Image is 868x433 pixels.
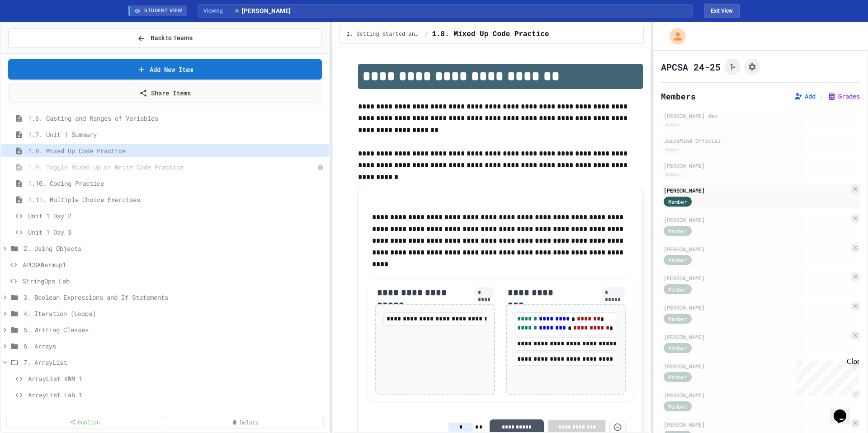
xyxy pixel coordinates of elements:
span: 1.9. Toggle Mixed Up or Write Code Practice [28,162,317,172]
span: StringOps Lab [23,276,325,286]
button: Click to see fork details [724,59,741,75]
span: 1. Getting Started and Primitive Types [347,31,422,38]
span: APCSAWarmup1 [23,260,325,269]
span: ArrayList Lab 2 [28,406,325,416]
div: JuiceMind Official [664,136,857,145]
button: Exit student view [704,4,740,18]
div: Admin [664,121,681,128]
span: Viewing [203,7,229,15]
span: 5. Writing Classes [24,325,325,334]
span: 4. Iteration (Loops) [24,309,325,318]
span: 6. Arrays [24,341,325,351]
button: Assignment Settings [744,59,760,75]
a: Share Items [8,83,322,103]
span: ArrayList Lab 1 [28,390,325,400]
span: Member [668,285,687,293]
div: [PERSON_NAME] [664,362,849,370]
div: [PERSON_NAME] [664,186,849,194]
a: Publish [6,416,163,428]
div: [PERSON_NAME] [664,245,849,253]
span: Member [668,227,687,235]
div: Admin [664,170,681,178]
a: Delete [167,416,324,428]
span: 1.8. Mixed Up Code Practice [28,146,325,155]
span: Member [668,344,687,352]
div: Unpublished [317,164,324,170]
div: My Account [660,26,688,47]
span: Member [668,256,687,264]
span: Unit 1 Day 2 [28,211,325,221]
span: Unit 1 Day 3 [28,227,325,237]
span: 1.6. Casting and Ranges of Variables [28,113,325,123]
span: 1.10. Coding Practice [28,179,325,188]
div: Chat with us now!Close [4,4,62,57]
div: [PERSON_NAME] [664,161,857,169]
iframe: chat widget [830,397,859,424]
span: STUDENT VIEW [144,7,182,15]
span: Member [668,198,687,206]
div: Admin [664,146,681,153]
span: Member [668,315,687,323]
span: ArrayList KWM 1 [28,374,325,383]
span: Member [668,402,687,410]
button: Back to Teams [8,28,322,48]
span: 1.7. Unit 1 Summary [28,130,325,139]
button: Grades [827,92,860,101]
a: Add New Item [8,59,322,80]
div: [PERSON_NAME] [664,420,849,428]
h1: APCSA 24-25 [661,61,721,73]
div: [PERSON_NAME] dev [664,112,857,120]
span: 2. Using Objects [24,244,325,253]
span: Back to Teams [151,33,193,43]
h2: Members [661,90,696,103]
span: 1.11. Multiple Choice Exercises [28,195,325,204]
div: [PERSON_NAME] [664,274,849,282]
button: Add [794,92,816,101]
div: [PERSON_NAME] [664,216,849,224]
span: / [425,31,428,38]
span: | [819,91,824,102]
span: 7. ArrayList [24,358,325,367]
iframe: chat widget [793,358,859,396]
div: [PERSON_NAME] [664,333,849,341]
span: Member [668,373,687,381]
span: 3. Boolean Expressions and If Statements [24,292,325,302]
span: 1.8. Mixed Up Code Practice [432,29,549,40]
div: [PERSON_NAME] [664,391,849,399]
div: [PERSON_NAME] [664,303,849,311]
span: [PERSON_NAME] [234,6,291,16]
